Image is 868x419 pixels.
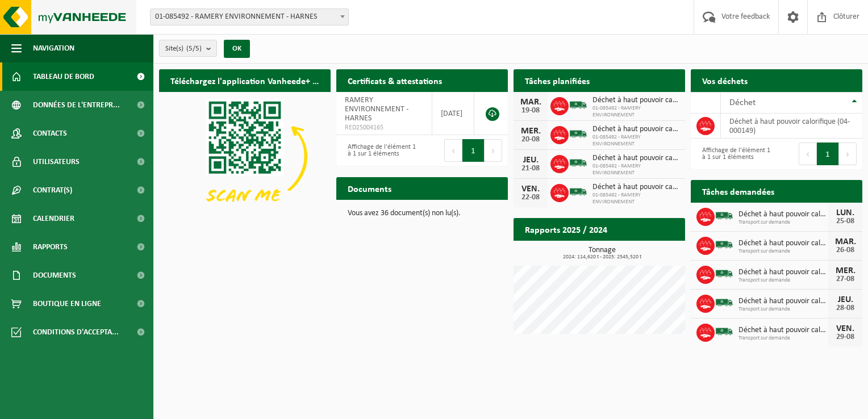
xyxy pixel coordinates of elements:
h2: Téléchargez l'application Vanheede+ maintenant! [159,69,331,91]
span: Rapports [33,233,68,261]
span: Documents [33,261,76,290]
h2: Tâches planifiées [514,69,601,91]
span: Déchet à haut pouvoir calorifique [738,210,828,219]
span: Déchet à haut pouvoir calorifique [592,96,679,105]
h2: Certificats & attestations [336,69,453,91]
h2: Vos déchets [691,69,759,91]
button: 1 [817,143,839,165]
td: déchet à haut pouvoir calorifique (04-000149) [721,114,862,139]
h3: Tonnage [519,246,685,260]
span: Déchet à haut pouvoir calorifique [592,125,679,134]
span: Déchet à haut pouvoir calorifique [592,154,679,163]
span: 01-085492 - RAMERY ENVIRONNEMENT [592,134,679,148]
span: Déchet à haut pouvoir calorifique [592,183,679,192]
img: BL-SO-LV [715,322,734,341]
img: BL-SO-LV [569,182,588,202]
div: 25-08 [834,217,857,225]
span: 01-085492 - RAMERY ENVIRONNEMENT [592,105,679,119]
div: 29-08 [834,333,857,341]
img: BL-SO-LV [715,293,734,312]
img: BL-SO-LV [569,95,588,115]
div: 20-08 [519,136,542,144]
div: LUN. [834,208,857,217]
button: Previous [444,139,462,162]
span: Transport sur demande [738,248,828,255]
span: Déchet à haut pouvoir calorifique [738,268,828,277]
span: Contacts [33,119,67,148]
div: Affichage de l'élément 1 à 1 sur 1 éléments [342,138,416,163]
div: 26-08 [834,246,857,254]
count: (5/5) [186,45,202,52]
a: Consulter les rapports [586,240,684,263]
span: Déchet à haut pouvoir calorifique [738,326,828,335]
div: Affichage de l'élément 1 à 1 sur 1 éléments [696,141,771,166]
span: Transport sur demande [738,277,828,284]
div: VEN. [834,324,857,333]
span: RAMERY ENVIRONNEMENT - HARNES [345,96,408,123]
button: Next [839,143,857,165]
img: Download de VHEPlus App [159,92,331,221]
img: BL-SO-LV [715,235,734,254]
div: MER. [519,127,542,136]
span: RED25004165 [345,123,423,132]
span: Données de l'entrepr... [33,91,120,119]
div: MER. [834,266,857,275]
span: Site(s) [165,40,202,57]
span: 01-085492 - RAMERY ENVIRONNEMENT [592,163,679,177]
div: 27-08 [834,275,857,283]
img: BL-SO-LV [569,153,588,173]
button: OK [224,40,250,58]
span: 01-085492 - RAMERY ENVIRONNEMENT - HARNES [150,9,349,26]
span: 01-085492 - RAMERY ENVIRONNEMENT - HARNES [151,9,348,25]
span: Calendrier [33,204,74,233]
span: 2024: 114,620 t - 2025: 2545,520 t [519,254,685,260]
div: MAR. [834,237,857,246]
button: Site(s)(5/5) [159,40,217,57]
div: 22-08 [519,194,542,202]
p: Vous avez 36 document(s) non lu(s). [348,209,496,217]
span: Tableau de bord [33,62,94,91]
div: VEN. [519,185,542,194]
h2: Documents [336,177,403,199]
img: BL-SO-LV [715,264,734,283]
div: 19-08 [519,107,542,115]
button: Next [485,139,502,162]
img: BL-SO-LV [569,124,588,144]
h2: Rapports 2025 / 2024 [514,218,619,240]
div: 28-08 [834,304,857,312]
span: Transport sur demande [738,335,828,342]
span: Conditions d'accepta... [33,318,119,346]
div: JEU. [834,295,857,304]
span: Boutique en ligne [33,290,101,318]
span: Utilisateurs [33,148,80,176]
button: Previous [799,143,817,165]
div: 21-08 [519,165,542,173]
div: JEU. [519,156,542,165]
div: MAR. [519,98,542,107]
span: Déchet à haut pouvoir calorifique [738,239,828,248]
button: 1 [462,139,485,162]
span: 01-085492 - RAMERY ENVIRONNEMENT [592,192,679,206]
h2: Tâches demandées [691,180,786,202]
img: BL-SO-LV [715,206,734,225]
span: Transport sur demande [738,219,828,226]
td: [DATE] [432,92,474,135]
span: Contrat(s) [33,176,72,204]
span: Déchet [729,98,756,107]
span: Navigation [33,34,74,62]
span: Transport sur demande [738,306,828,313]
span: Déchet à haut pouvoir calorifique [738,297,828,306]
